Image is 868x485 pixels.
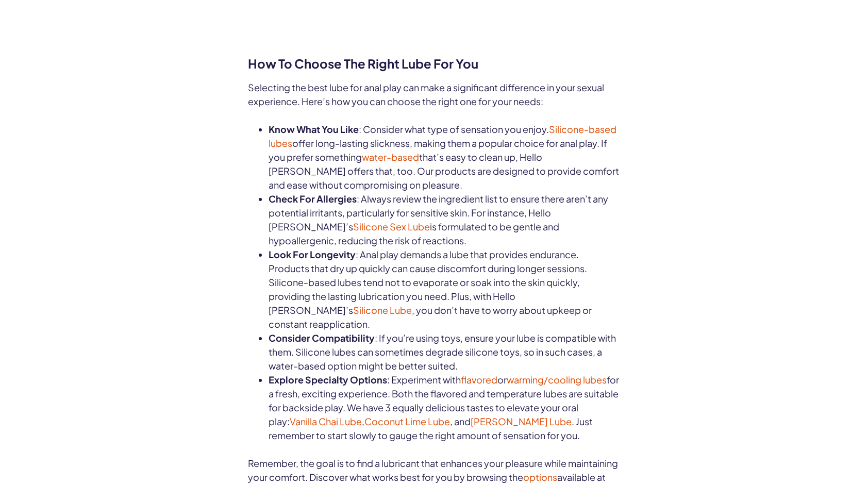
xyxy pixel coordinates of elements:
[353,304,412,316] a: Silicone Lube
[248,56,478,71] strong: How To Choose The Right Lube For You
[269,192,620,247] li: : Always review the ingredient list to ensure there aren’t any potential irritants, particularly ...
[269,248,356,260] strong: Look For Longevity
[269,373,620,442] li: : Experiment with or for a fresh, exciting experience. Both the flavored and temperature lubes ar...
[461,374,497,386] a: flavored
[269,193,357,205] strong: Check For Allergies
[364,415,450,427] a: Coconut Lime Lube
[523,471,557,483] a: options
[269,122,620,192] li: : Consider what type of sensation you enjoy. offer long-lasting slickness, making them a popular ...
[269,374,387,386] strong: Explore Specialty Options
[248,80,620,108] p: Selecting the best lube for anal play can make a significant difference in your sexual experience...
[269,123,616,149] a: Silicone-based lubes
[269,247,620,331] li: : Anal play demands a lube that provides endurance. Products that dry up quickly can cause discom...
[269,123,359,135] strong: Know What You Like
[471,415,572,427] a: [PERSON_NAME] Lube
[290,415,362,427] a: Vanilla Chai Lube
[362,151,419,163] a: water-based
[269,331,620,373] li: : If you’re using toys, ensure your lube is compatible with them. Silicone lubes can sometimes de...
[269,332,375,344] strong: Consider Compatibility
[507,374,607,386] a: warming/cooling lubes
[353,221,430,232] a: Silicone Sex Lube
